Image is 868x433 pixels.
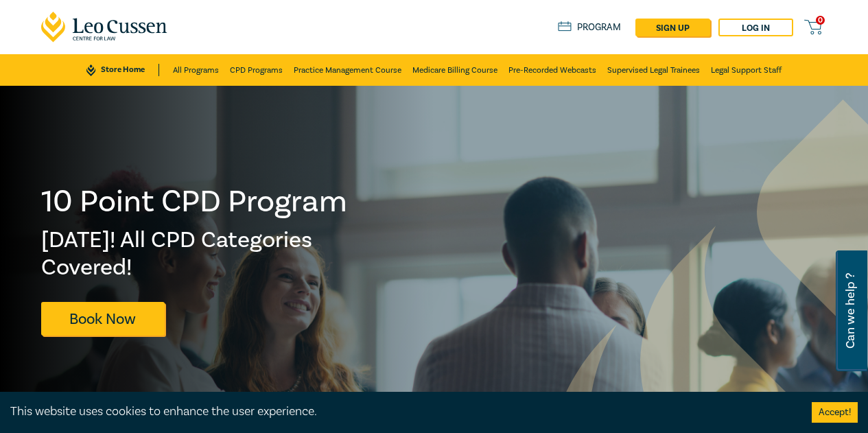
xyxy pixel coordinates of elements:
[607,54,700,86] a: Supervised Legal Trainees
[718,19,793,36] a: Log in
[558,21,622,34] a: Program
[41,184,349,220] h1: 10 Point CPD Program
[294,54,401,86] a: Practice Management Course
[41,226,349,281] h2: [DATE]! All CPD Categories Covered!
[816,16,825,25] span: 0
[711,54,782,86] a: Legal Support Staff
[86,64,159,76] a: Store Home
[41,302,165,336] a: Book Now
[230,54,283,86] a: CPD Programs
[635,19,710,36] a: sign up
[812,402,858,423] button: Accept cookies
[173,54,219,86] a: All Programs
[412,54,497,86] a: Medicare Billing Course
[844,259,857,363] span: Can we help ?
[508,54,596,86] a: Pre-Recorded Webcasts
[10,403,791,421] div: This website uses cookies to enhance the user experience.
